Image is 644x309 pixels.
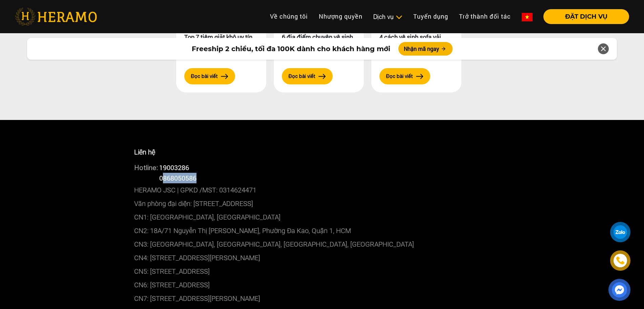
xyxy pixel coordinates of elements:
[134,238,510,251] p: CN3: [GEOGRAPHIC_DATA], [GEOGRAPHIC_DATA], [GEOGRAPHIC_DATA], [GEOGRAPHIC_DATA]
[282,68,333,84] button: Đọc bài viết
[386,73,413,80] label: Đọc bài viết
[289,73,315,80] label: Đọc bài viết
[159,173,196,182] span: 0868050586
[134,164,158,171] span: Hotline:
[538,14,629,20] a: ĐẶT DỊCH VỤ
[522,13,533,21] img: vn-flag.png
[134,183,510,197] p: HERAMO JSC | GPKD /MST: 0314624471
[408,9,454,24] a: Tuyển dụng
[379,68,430,84] button: Đọc bài viết
[159,163,189,172] a: 19003286
[454,9,516,24] a: Trở thành đối tác
[395,14,402,21] img: subToggleIcon
[611,251,630,270] a: phone-icon
[398,42,453,56] button: Nhận mã ngay
[134,292,510,305] p: CN7: [STREET_ADDRESS][PERSON_NAME]
[134,224,510,238] p: CN2: 18A/71 Nguyễn Thị [PERSON_NAME], Phường Đa Kao, Quận 1, HCM
[192,44,390,54] span: Freeship 2 chiều, tối đa 100K dành cho khách hàng mới
[134,251,510,265] p: CN4: [STREET_ADDRESS][PERSON_NAME]
[265,9,313,24] a: Về chúng tôi
[134,197,510,210] p: Văn phòng đại diện: [STREET_ADDRESS]
[373,12,402,21] div: Dịch vụ
[318,74,326,79] img: arrow
[134,210,510,224] p: CN1: [GEOGRAPHIC_DATA], [GEOGRAPHIC_DATA]
[416,74,423,79] img: arrow
[313,9,368,24] a: Nhượng quyền
[616,257,624,265] img: phone-icon
[543,9,629,24] button: ĐẶT DỊCH VỤ
[221,74,228,79] img: arrow
[191,73,218,80] label: Đọc bài viết
[134,265,510,278] p: CN5: [STREET_ADDRESS]
[15,8,97,25] img: heramo-logo.png
[184,68,235,84] button: Đọc bài viết
[134,147,510,157] p: Liên hệ
[134,278,510,292] p: CN6: [STREET_ADDRESS]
